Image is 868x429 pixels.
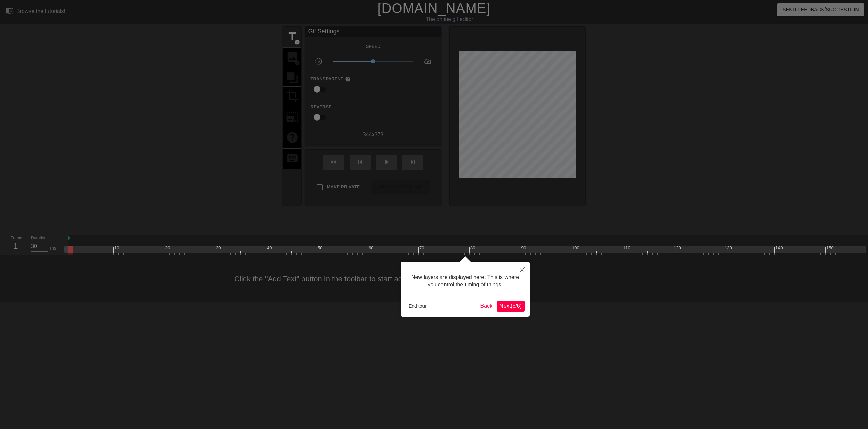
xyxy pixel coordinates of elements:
[406,267,525,296] div: New layers are displayed here. This is where you control the timing of things.
[497,301,525,312] button: Next
[499,303,522,309] span: Next ( 5 / 6 )
[478,301,495,312] button: Back
[406,301,429,311] button: End tour
[515,262,530,277] button: Close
